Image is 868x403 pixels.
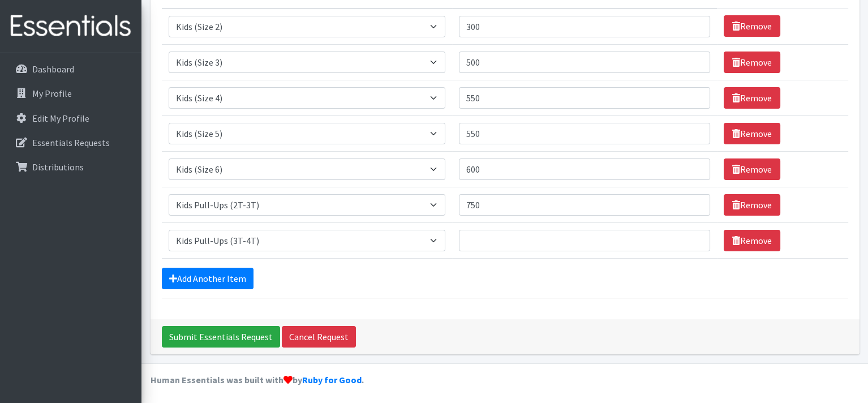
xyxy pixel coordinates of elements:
[162,268,253,289] a: Add Another Item
[5,7,137,45] img: HumanEssentials
[32,113,89,124] p: Edit My Profile
[5,58,137,80] a: Dashboard
[282,326,356,348] a: Cancel Request
[32,88,72,99] p: My Profile
[32,137,110,148] p: Essentials Requests
[724,15,780,37] a: Remove
[724,158,780,180] a: Remove
[162,326,280,348] input: Submit Essentials Request
[32,63,74,75] p: Dashboard
[5,82,137,105] a: My Profile
[151,374,364,385] strong: Human Essentials was built with by .
[32,161,84,173] p: Distributions
[724,52,780,73] a: Remove
[5,156,137,178] a: Distributions
[302,374,362,385] a: Ruby for Good
[724,123,780,144] a: Remove
[724,87,780,109] a: Remove
[724,194,780,216] a: Remove
[5,107,137,130] a: Edit My Profile
[724,230,780,251] a: Remove
[5,131,137,154] a: Essentials Requests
